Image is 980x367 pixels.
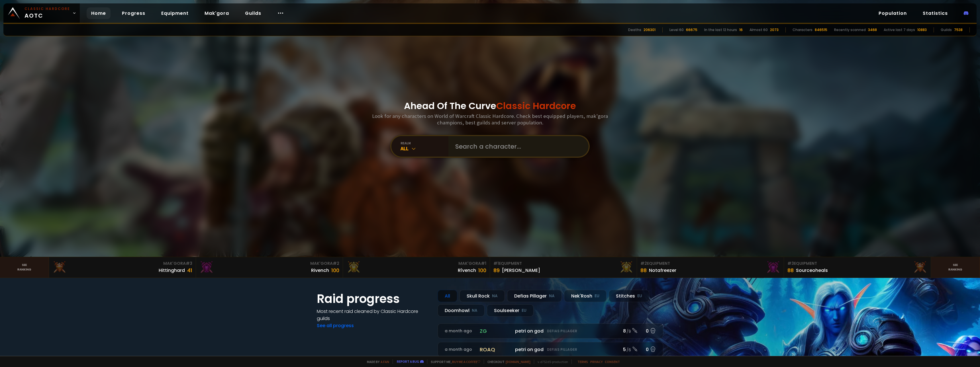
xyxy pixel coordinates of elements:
div: 846515 [815,27,827,32]
a: a fan [381,360,389,364]
h4: Most recent raid cleaned by Classic Hardcore guilds [317,308,431,322]
div: [PERSON_NAME] [502,267,540,274]
a: Mak'Gora#3Hittinghard41 [49,257,196,278]
div: Skull Rock [460,290,505,302]
input: Search a character... [452,136,582,157]
div: All [401,145,448,152]
div: Equipment [787,261,927,266]
div: Rîvench [458,267,476,274]
div: 2073 [770,27,779,32]
h3: Look for any characters on World of Warcraft Classic Hardcore. Check best equipped players, mak'g... [370,113,610,126]
h1: Raid progress [317,290,431,308]
span: Classic Hardcore [496,99,576,112]
div: 206301 [644,27,656,32]
a: Terms [577,360,588,364]
div: Equipment [493,261,633,266]
div: 88 [640,266,647,274]
a: Guilds [240,7,266,19]
div: 89 [493,266,500,274]
a: a month agozgpetri on godDefias Pillager8 /90 [438,323,663,339]
div: Recently scanned [834,27,866,32]
div: Rivench [311,267,329,274]
div: 41 [187,266,192,274]
span: AOTC [24,6,70,20]
a: [DOMAIN_NAME] [506,360,530,364]
small: NA [549,293,555,299]
small: Classic Hardcore [24,6,70,11]
div: Equipment [640,261,780,266]
div: 10883 [917,27,927,32]
span: v. d752d5 - production [534,360,568,364]
a: #3Equipment88Sourceoheals [784,257,931,278]
small: EU [595,293,599,299]
div: Mak'Gora [52,261,192,266]
a: Mak'gora [200,7,234,19]
a: Statistics [918,7,952,19]
div: Level 60 [669,27,684,32]
div: 100 [478,266,486,274]
span: Checkout [484,360,530,364]
a: See all progress [317,322,354,329]
a: Buy me a coffee [452,360,480,364]
span: # 1 [481,261,486,266]
a: Classic HardcoreAOTC [3,3,80,23]
div: Notafreezer [649,267,676,274]
small: NA [492,293,498,299]
a: a month agoroaqpetri on godDefias Pillager5 /60 [438,342,663,357]
small: NA [472,308,477,313]
a: Report a bug [397,359,419,364]
span: # 2 [640,261,647,266]
span: Made by [364,360,389,364]
a: Home [87,7,111,19]
a: Consent [605,360,620,364]
a: Equipment [157,7,193,19]
div: Soulseeker [487,304,534,317]
div: Sourceoheals [796,267,828,274]
div: Hittinghard [159,267,185,274]
a: Seeranking [931,257,980,278]
div: 7538 [954,27,963,32]
div: Mak'Gora [346,261,486,266]
span: # 2 [333,261,339,266]
span: # 3 [787,261,794,266]
a: Mak'Gora#1Rîvench100 [343,257,490,278]
div: 100 [331,266,339,274]
a: Privacy [590,360,603,364]
span: # 3 [186,261,192,266]
a: #2Equipment88Notafreezer [637,257,784,278]
div: In the last 12 hours [704,27,737,32]
div: Stitches [609,290,649,302]
div: All [438,290,457,302]
div: Guilds [941,27,952,32]
a: Progress [117,7,150,19]
div: Active last 7 days [884,27,915,32]
div: Deaths [628,27,641,32]
div: 88 [787,266,794,274]
a: Population [874,7,911,19]
div: Defias Pillager [507,290,562,302]
div: Nek'Rosh [564,290,607,302]
div: Almost 60 [750,27,768,32]
small: EU [522,308,526,313]
div: Mak'Gora [199,261,339,266]
small: EU [637,293,642,299]
span: Support me, [427,360,480,364]
div: realm [401,141,448,145]
div: 66675 [686,27,697,32]
span: # 1 [493,261,499,266]
div: 16 [739,27,743,32]
h1: Ahead Of The Curve [404,99,576,113]
div: 3468 [868,27,877,32]
a: #1Equipment89[PERSON_NAME] [490,257,637,278]
div: Doomhowl [438,304,485,317]
a: Mak'Gora#2Rivench100 [196,257,343,278]
div: Characters [793,27,812,32]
